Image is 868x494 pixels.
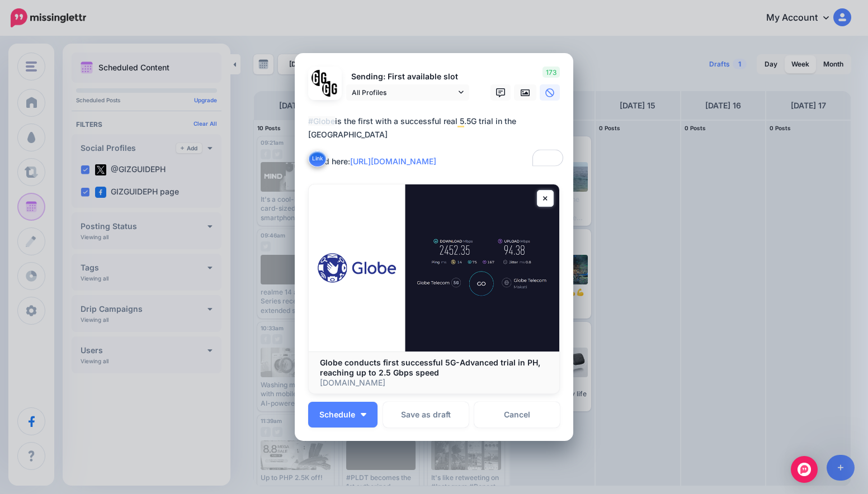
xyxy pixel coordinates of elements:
button: Link [308,150,327,167]
div: is the first with a successful real 5.5G trial in the [GEOGRAPHIC_DATA] Read here: [308,115,565,168]
img: arrow-down-white.png [361,413,366,416]
p: Sending: First available slot [346,70,469,83]
div: Open Intercom Messenger [791,456,818,483]
img: 353459792_649996473822713_4483302954317148903_n-bsa138318.png [312,70,328,86]
span: 173 [542,66,560,78]
span: All Profiles [352,87,456,98]
b: Globe conducts first successful 5G-Advanced trial in PH, reaching up to 2.5 Gbps speed [320,358,540,377]
p: [DOMAIN_NAME] [320,378,548,388]
img: JT5sWCfR-79925.png [322,81,338,97]
span: Schedule [319,411,355,419]
textarea: To enrich screen reader interactions, please activate Accessibility in Grammarly extension settings [308,115,565,168]
a: All Profiles [346,84,469,101]
button: Save as draft [383,402,469,427]
img: Globe conducts first successful 5G-Advanced trial in PH, reaching up to 2.5 Gbps speed [309,184,559,351]
a: Cancel [474,402,560,427]
button: Schedule [308,402,378,427]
